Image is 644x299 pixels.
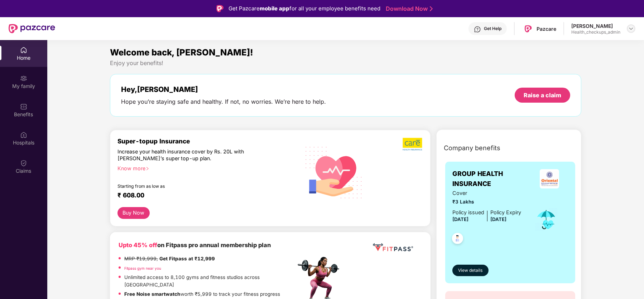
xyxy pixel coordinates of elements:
[117,183,265,188] div: Starting from as low as
[535,208,558,231] img: icon
[403,137,423,151] img: b5dec4f62d2307b9de63beb79f102df3.png
[449,231,466,248] img: svg+xml;base64,PHN2ZyB4bWxucz0iaHR0cDovL3d3dy53My5vcmcvMjAwMC9zdmciIHdpZHRoPSI0OC45NDMiIGhlaWdodD...
[117,191,289,200] div: ₹ 608.00
[20,103,27,110] img: svg+xml;base64,PHN2ZyBpZD0iQmVuZWZpdHMiIHhtbG5zPSJodHRwOi8vd3d3LnczLm9yZy8yMDAwL3N2ZyIgd2lkdGg9Ij...
[124,290,280,298] p: worth ₹5,999 to track your fitness progress
[371,241,414,254] img: fppp.png
[452,265,489,276] button: View details
[452,216,468,222] span: [DATE]
[444,143,500,153] span: Company benefits
[110,59,581,67] div: Enjoy your benefits!
[300,137,368,207] img: svg+xml;base64,PHN2ZyB4bWxucz0iaHR0cDovL3d3dy53My5vcmcvMjAwMC9zdmciIHhtbG5zOnhsaW5rPSJodHRwOi8vd3...
[124,266,161,270] a: Fitpass gym near you
[452,189,521,197] span: Cover
[121,98,326,106] div: Hope you’re staying safe and healthy. If not, no worries. We’re here to help.
[124,274,296,289] p: Unlimited access to 8,100 gyms and fitness studios across [GEOGRAPHIC_DATA]
[628,26,634,31] img: svg+xml;base64,PHN2ZyBpZD0iRHJvcGRvd24tMzJ4MzIiIHhtbG5zPSJodHRwOi8vd3d3LnczLm9yZy8yMDAwL3N2ZyIgd2...
[119,241,157,249] b: Upto 45% off
[117,165,292,170] div: Know more
[9,24,55,33] img: New Pazcare Logo
[20,46,27,54] img: svg+xml;base64,PHN2ZyBpZD0iSG9tZSIgeG1sbnM9Imh0dHA6Ly93d3cudzMub3JnLzIwMDAvc3ZnIiB3aWR0aD0iMjAiIG...
[117,137,296,145] div: Super-topup Insurance
[474,26,481,33] img: svg+xml;base64,PHN2ZyBpZD0iSGVscC0zMngzMiIgeG1sbnM9Imh0dHA6Ly93d3cudzMub3JnLzIwMDAvc3ZnIiB3aWR0aD...
[20,131,27,138] img: svg+xml;base64,PHN2ZyBpZD0iSG9zcGl0YWxzIiB4bWxucz0iaHR0cDovL3d3dy53My5vcmcvMjAwMC9zdmciIHdpZHRoPS...
[484,26,501,31] div: Get Help
[452,169,530,189] span: GROUP HEALTH INSURANCE
[537,25,556,32] div: Pazcare
[523,24,533,34] img: Pazcare_Logo.png
[20,160,27,167] img: svg+xml;base64,PHN2ZyBpZD0iQ2xhaW0iIHhtbG5zPSJodHRwOi8vd3d3LnczLm9yZy8yMDAwL3N2ZyIgd2lkdGg9IjIwIi...
[452,198,521,206] span: ₹3 Lakhs
[159,256,215,261] strong: Get Fitpass at ₹12,999
[121,85,326,94] div: Hey, [PERSON_NAME]
[124,291,181,297] strong: Free Noise smartwatch
[490,216,506,222] span: [DATE]
[540,169,559,188] img: insurerLogo
[458,267,483,274] span: View details
[430,5,433,13] img: Stroke
[117,148,265,162] div: Increase your health insurance cover by Rs. 20L with [PERSON_NAME]’s super top-up plan.
[571,23,620,29] div: [PERSON_NAME]
[117,207,150,219] button: Buy Now
[524,91,561,99] div: Raise a claim
[386,5,431,13] a: Download Now
[490,209,521,217] div: Policy Expiry
[571,29,620,35] div: Health_checkups_admin
[260,5,289,12] strong: mobile app
[110,47,253,58] span: Welcome back, [PERSON_NAME]!
[119,241,271,249] b: on Fitpass pro annual membership plan
[145,167,149,171] span: right
[20,75,27,82] img: svg+xml;base64,PHN2ZyB3aWR0aD0iMjAiIGhlaWdodD0iMjAiIHZpZXdCb3g9IjAgMCAyMCAyMCIgZmlsbD0ibm9uZSIgeG...
[216,5,224,12] img: Logo
[229,4,380,13] div: Get Pazcare for all your employee benefits need
[452,209,484,217] div: Policy issued
[124,256,158,261] del: MRP ₹19,999,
